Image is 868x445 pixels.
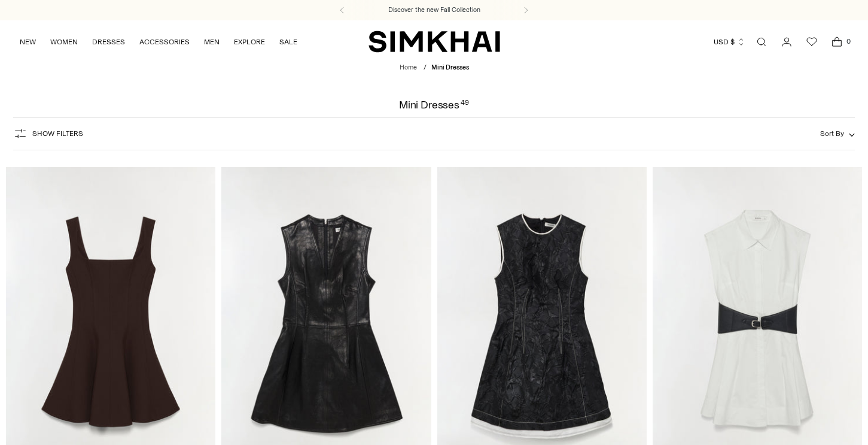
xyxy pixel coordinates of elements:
a: Open cart modal [825,30,849,54]
a: Home [400,63,417,71]
a: Wishlist [800,30,824,54]
button: Show Filters [13,124,83,143]
h1: Mini Dresses [399,99,469,110]
button: USD $ [714,29,745,55]
a: EXPLORE [234,29,265,55]
a: SIMKHAI [368,30,500,53]
button: Sort By [820,127,855,140]
div: 49 [461,99,469,110]
a: Discover the new Fall Collection [388,5,480,15]
span: 0 [843,36,854,47]
nav: breadcrumbs [400,63,469,73]
div: / [424,63,427,73]
a: MEN [204,29,220,55]
a: SALE [279,29,297,55]
a: Open search modal [750,30,773,54]
span: Mini Dresses [431,63,469,71]
a: NEW [20,29,36,55]
span: Show Filters [32,129,83,138]
a: DRESSES [92,29,125,55]
span: Sort By [820,129,844,138]
a: ACCESSORIES [139,29,190,55]
a: Go to the account page [775,30,799,54]
a: WOMEN [50,29,78,55]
